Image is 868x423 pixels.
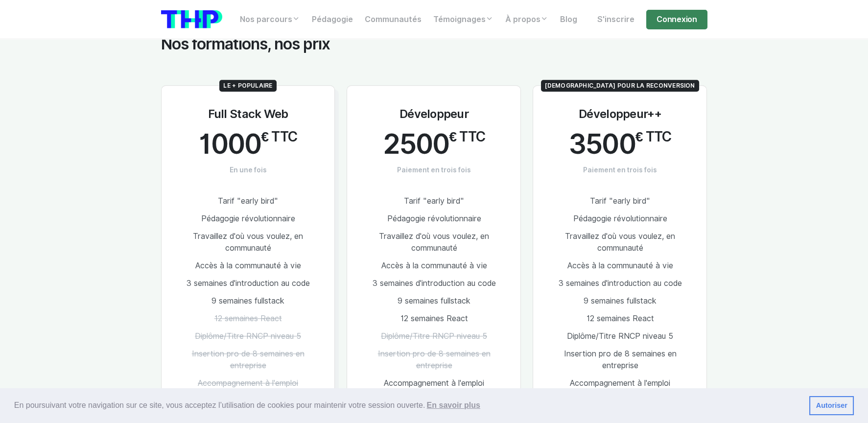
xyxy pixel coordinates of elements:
span: Tarif "early bird" [404,196,464,206]
span: 12 semaines React [214,314,282,323]
span: 3 semaines d'introduction au code [558,279,681,288]
span: € TTC [261,129,297,145]
img: logo [161,10,222,28]
span: 3 semaines d'introduction au code [372,279,495,288]
a: À propos [499,10,554,29]
a: Nos parcours [234,10,306,29]
span: Travaillez d'où vous voulez, en communauté [565,232,675,253]
a: Témoignages [427,10,499,29]
span: En poursuivant votre navigation sur ce site, vous acceptez l’utilisation de cookies pour mainteni... [14,398,801,413]
a: learn more about cookies [425,398,482,413]
span: Pédagogie révolutionnaire [387,214,481,223]
span: 9 semaines fullstack [584,296,657,305]
span: 12 semaines React [586,314,654,323]
span: Accompagnement à l'emploi [198,378,298,388]
span: En une fois [229,165,266,175]
h3: Full Stack Web [208,107,288,121]
a: Blog [554,10,583,29]
span: 9 semaines fullstack [211,296,284,305]
span: 3 semaines d'introduction au code [186,279,309,288]
span: 12 semaines React [400,314,468,323]
h3: Développeur++ [579,107,661,121]
span: Diplôme/Titre RNCP niveau 5 [381,331,487,341]
span: 1000 [199,129,261,159]
span: € TTC [449,129,485,145]
span: € TTC [635,129,671,145]
span: Tarif "early bird" [590,196,650,206]
span: Diplôme/Titre RNCP niveau 5 [567,331,673,341]
span: Pédagogie révolutionnaire [573,214,667,223]
span: Tarif "early bird" [218,196,278,206]
span: Accès à la communauté à vie [567,261,673,270]
span: Le + populaire [219,80,276,92]
span: Diplôme/Titre RNCP niveau 5 [195,331,301,341]
span: Accès à la communauté à vie [381,261,487,270]
span: [DEMOGRAPHIC_DATA] pour la reconversion [541,80,699,92]
span: Insertion pro de 8 semaines en entreprise [377,349,490,370]
span: Travaillez d'où vous voulez, en communauté [193,232,303,253]
span: 9 semaines fullstack [398,296,470,305]
a: dismiss cookie message [809,396,854,416]
span: 3500 [569,129,635,159]
span: Accompagnement à l'emploi [570,378,670,388]
a: Communautés [359,10,427,29]
span: Travaillez d'où vous voulez, en communauté [379,232,489,253]
h3: Développeur [399,107,469,121]
span: Insertion pro de 8 semaines en entreprise [191,349,304,370]
a: Connexion [646,10,707,29]
span: Accompagnement à l'emploi [384,378,484,388]
a: S'inscrire [591,10,640,29]
span: Insertion pro de 8 semaines en entreprise [563,349,676,370]
span: Pédagogie révolutionnaire [201,214,295,223]
span: Paiement en trois fois [397,165,471,175]
a: Pédagogie [306,10,359,29]
span: Paiement en trois fois [583,165,657,175]
span: 2500 [383,129,449,159]
h2: Nos formations, nos prix [161,35,707,53]
span: Accès à la communauté à vie [195,261,301,270]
